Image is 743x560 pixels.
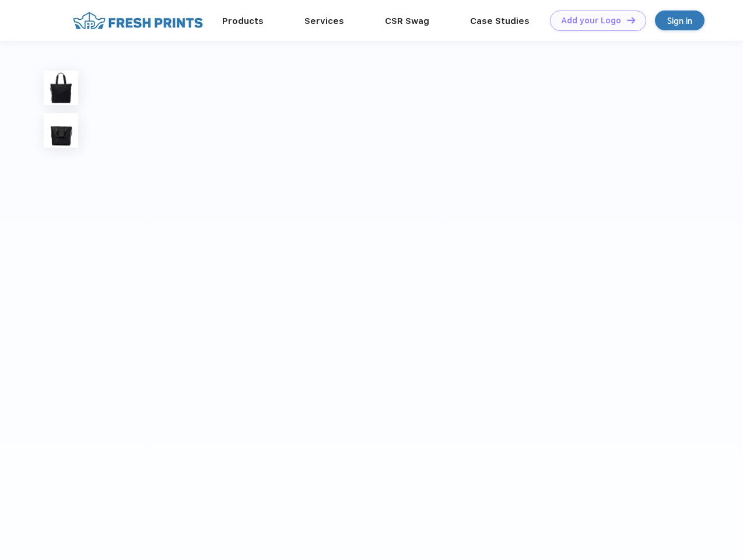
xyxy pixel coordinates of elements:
a: Sign in [655,10,705,30]
div: Sign in [667,14,692,27]
img: func=resize&h=100 [44,71,78,105]
img: DT [627,17,635,23]
img: func=resize&h=100 [44,113,78,148]
img: fo%20logo%202.webp [69,10,206,31]
a: Products [222,16,264,26]
div: Add your Logo [561,16,621,26]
